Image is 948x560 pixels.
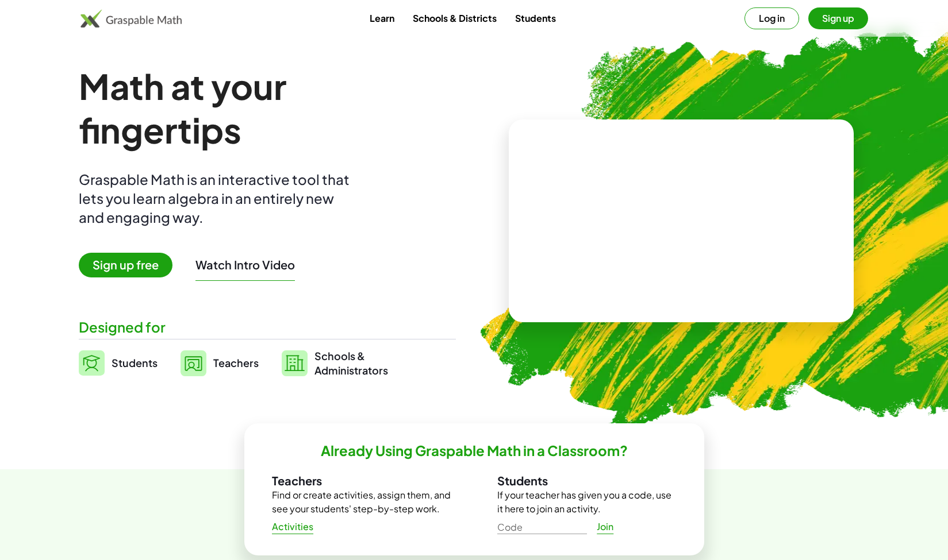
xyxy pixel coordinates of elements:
[360,7,404,29] a: Learn
[181,350,206,376] img: svg%3e
[195,257,295,272] button: Watch Intro Video
[272,521,314,533] span: Activities
[506,7,565,29] a: Students
[595,178,767,264] video: What is this? This is dynamic math notation. Dynamic math notation plays a central role in how Gr...
[272,488,451,516] p: Find or create activities, assign them, and see your students' step-by-step work.
[282,349,388,377] a: Schools &Administrators
[808,7,868,29] button: Sign up
[79,253,172,277] span: Sign up free
[79,318,456,337] div: Designed for
[404,7,506,29] a: Schools & Districts
[744,7,799,29] button: Log in
[79,349,158,377] a: Students
[263,516,323,537] a: Activities
[112,356,158,369] span: Students
[213,356,259,369] span: Teachers
[272,473,451,488] h3: Teachers
[321,442,628,459] h2: Already Using Graspable Math in a Classroom?
[79,170,355,227] div: Graspable Math is an interactive tool that lets you learn algebra in an entirely new and engaging...
[497,473,677,488] h3: Students
[314,349,388,377] span: Schools & Administrators
[79,64,444,152] h1: Math at your fingertips
[587,516,624,537] a: Join
[79,350,105,376] img: svg%3e
[282,350,308,376] img: svg%3e
[497,488,677,516] p: If your teacher has given you a code, use it here to join an activity.
[181,349,259,377] a: Teachers
[597,521,614,533] span: Join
